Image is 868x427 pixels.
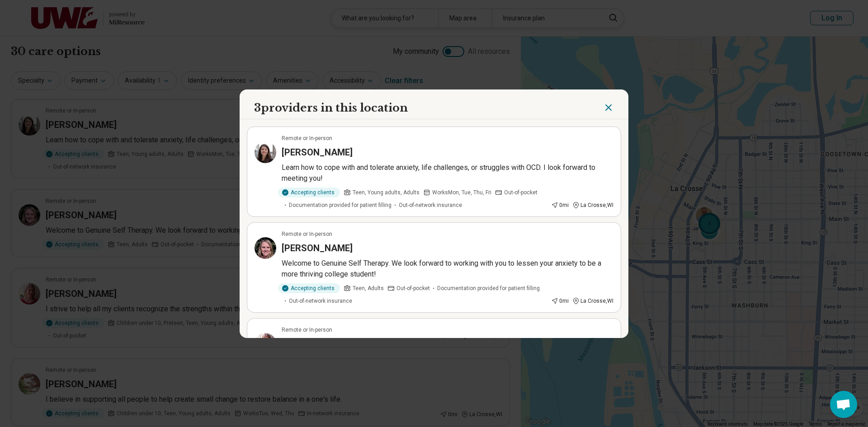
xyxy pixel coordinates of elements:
span: Out-of-network insurance [399,201,462,209]
span: Teen, Young adults, Adults [353,188,420,197]
div: Accepting clients [278,283,340,293]
span: Teen, Adults [353,284,384,292]
span: Documentation provided for patient filling [437,284,540,292]
span: Out-of-pocket [396,284,430,292]
p: Welcome to Genuine Self Therapy. We look forward to working with you to lessen your anxiety to be... [282,258,613,280]
h2: 3 providers in this location [254,100,408,116]
p: Remote or In-person [282,230,332,238]
p: Remote or In-person [282,326,332,334]
span: Out-of-network insurance [289,297,352,305]
h3: [PERSON_NAME] [282,242,353,254]
p: Learn how to cope with and tolerate anxiety, life challenges, or struggles with OCD. I look forwa... [282,162,613,184]
div: 0 mi [551,297,569,305]
span: Documentation provided for patient filling [289,201,392,209]
div: 0 mi [551,201,569,209]
div: Accepting clients [278,188,340,197]
h3: [PERSON_NAME] [282,338,353,350]
div: La Crosse , WI [572,201,613,209]
p: Remote or In-person [282,134,332,142]
span: Out-of-pocket [504,188,538,197]
button: Close [603,100,614,116]
span: Works Mon, Tue, Thu, Fri [432,188,491,197]
div: La Crosse , WI [572,297,613,305]
h3: [PERSON_NAME] [282,146,353,159]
